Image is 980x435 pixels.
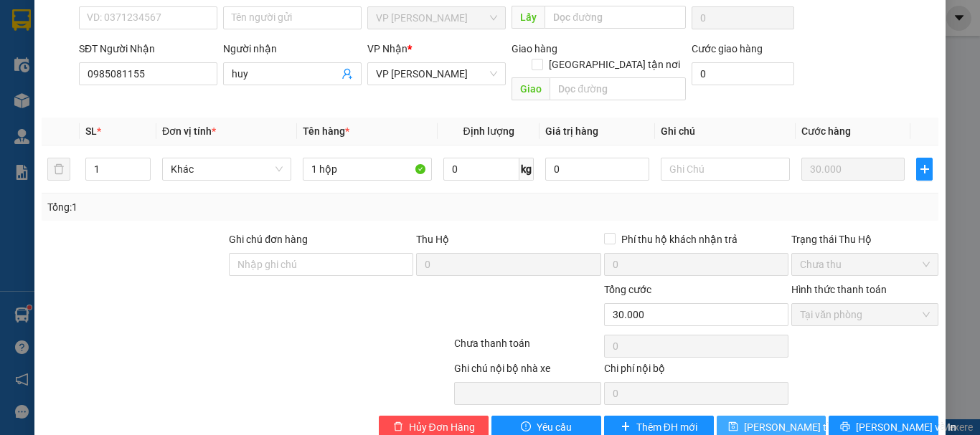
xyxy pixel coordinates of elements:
div: Ghi chú nội bộ nhà xe [454,360,601,382]
input: Dọc đường [550,77,686,100]
span: Thêm ĐH mới [636,419,697,435]
span: printer [840,421,850,433]
label: Ghi chú đơn hàng [229,234,308,245]
input: Ghi Chú [661,158,790,181]
span: Lấy [512,6,545,29]
input: Cước lấy hàng [692,6,794,29]
span: Hủy Đơn Hàng [409,419,475,435]
button: plus [916,158,933,181]
span: Yêu cầu [537,419,572,435]
span: exclamation-circle [521,421,531,433]
span: Cước hàng [801,125,851,137]
input: Ghi chú đơn hàng [229,253,413,276]
span: Chưa thu [800,254,930,275]
span: plus [621,421,631,433]
span: VP Ngọc Hồi [376,63,497,85]
label: Hình thức thanh toán [791,284,887,295]
div: Người nhận [223,41,362,57]
span: [PERSON_NAME] và In [856,419,956,435]
span: Tên hàng [303,125,349,137]
span: Phí thu hộ khách nhận trả [616,231,743,247]
div: Trạng thái Thu Hộ [791,231,938,247]
button: delete [47,158,70,181]
input: 0 [801,158,905,181]
input: Cước giao hàng [692,62,794,85]
span: user-add [341,68,353,80]
input: Dọc đường [545,6,686,29]
span: Định lượng [463,125,514,137]
span: [GEOGRAPHIC_DATA] tận nơi [543,57,686,72]
span: SL [85,125,97,137]
span: kg [519,158,534,181]
span: VP Nhận [367,43,407,54]
div: Chưa thanh toán [453,335,603,360]
div: Chi phí nội bộ [604,360,788,382]
span: [PERSON_NAME] thay đổi [744,419,859,435]
span: Khác [171,158,283,180]
span: delete [393,421,403,433]
div: Tổng: 1 [47,199,380,215]
span: VP Hà Huy Tập [376,7,497,29]
span: Giá trị hàng [545,125,598,137]
span: Tổng cước [604,284,651,295]
span: Giao hàng [512,43,557,54]
div: SĐT Người Nhận [79,41,217,57]
span: Thu Hộ [416,234,449,245]
span: Tại văn phòng [800,304,930,325]
input: VD: Bàn, Ghế [303,158,432,181]
span: Đơn vị tính [162,125,216,137]
span: save [728,421,738,433]
label: Cước giao hàng [692,43,763,54]
span: plus [917,163,932,175]
span: Giao [512,77,550,100]
th: Ghi chú [655,118,796,145]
